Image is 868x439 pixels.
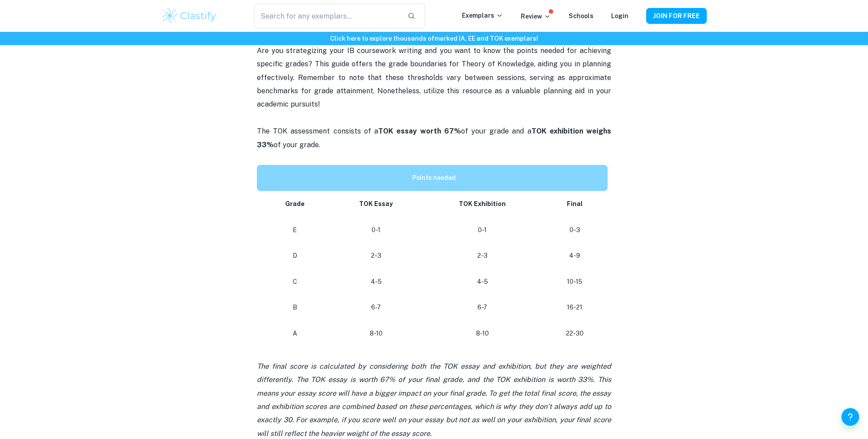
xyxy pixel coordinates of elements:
p: 0-1 [337,224,416,236]
p: E [267,224,322,236]
p: D [267,250,322,262]
strong: TOK Exhibition [459,200,506,207]
p: 4-5 [430,276,535,288]
p: 8-10 [430,328,535,340]
p: Are you strategizing your IB coursework writing and you want to know the points needed for achiev... [257,44,611,125]
a: Schools [569,12,593,19]
p: 6-7 [430,302,535,313]
p: 8-10 [337,328,416,340]
strong: TOK exhibition weighs 33% [257,127,611,149]
p: Exemplars [462,11,503,20]
p: 10-15 [549,276,601,288]
p: 6-7 [337,302,416,313]
p: 0-1 [430,224,535,236]
p: 16-21 [549,302,601,313]
input: Search for any exemplars... [254,4,400,28]
strong: Final [567,200,583,207]
p: 2-3 [337,250,416,262]
strong: TOK essay worth 67% [378,127,461,135]
p: 22-30 [549,328,601,340]
strong: TOK Essay [359,200,393,207]
img: Clastify logo [161,7,217,25]
p: A [267,328,322,340]
button: Help and Feedback [841,408,859,426]
button: JOIN FOR FREE [646,8,707,24]
p: The TOK assessment consists of a of your grade and a of your grade. [257,125,611,165]
strong: Grade [285,200,305,207]
a: Login [611,12,628,19]
p: C [267,276,322,288]
i: The final score is calculated by considering both the TOK essay and exhibition, but they are weig... [257,362,611,438]
p: Points needed [267,172,601,184]
p: 4-5 [337,276,416,288]
p: 2-3 [430,250,535,262]
p: B [267,302,322,313]
p: Review [521,11,551,21]
p: 4-9 [549,250,601,262]
p: 0-3 [549,224,601,236]
h6: Click here to explore thousands of marked IA, EE and TOK exemplars ! [2,34,866,43]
